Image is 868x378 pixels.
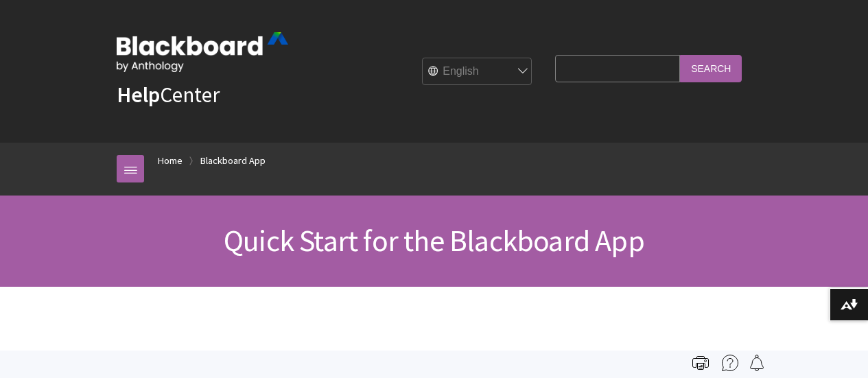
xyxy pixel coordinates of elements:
span: Before you begin [117,347,548,376]
a: Blackboard App [200,152,266,169]
span: Quick Start for the Blackboard App [224,222,644,259]
img: Print [692,355,709,371]
input: Search [680,55,742,82]
a: Home [158,152,183,169]
img: Blackboard by Anthology [117,32,288,72]
select: Site Language Selector [423,58,532,86]
a: HelpCenter [117,81,220,108]
img: More help [722,355,738,371]
img: Follow this page [749,355,765,371]
strong: Help [117,81,160,108]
